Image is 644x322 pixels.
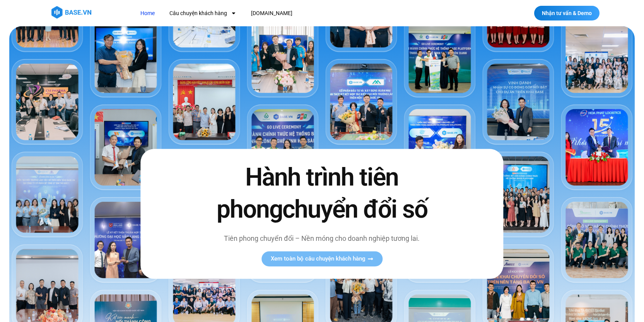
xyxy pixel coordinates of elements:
a: [DOMAIN_NAME] [245,6,298,20]
a: Xem toàn bộ câu chuyện khách hàng [261,252,383,267]
a: Câu chuyện khách hàng [164,6,242,20]
span: Xem toàn bộ câu chuyện khách hàng [271,256,366,262]
a: Nhận tư vấn & Demo [534,6,600,20]
nav: Menu [135,6,434,20]
p: Tiên phong chuyển đổi – Nền móng cho doanh nghiệp tương lai. [200,233,444,244]
span: Nhận tư vấn & Demo [542,10,592,16]
a: Home [135,6,161,20]
span: chuyển đổi số [282,195,427,224]
h2: Hành trình tiên phong [200,161,444,225]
